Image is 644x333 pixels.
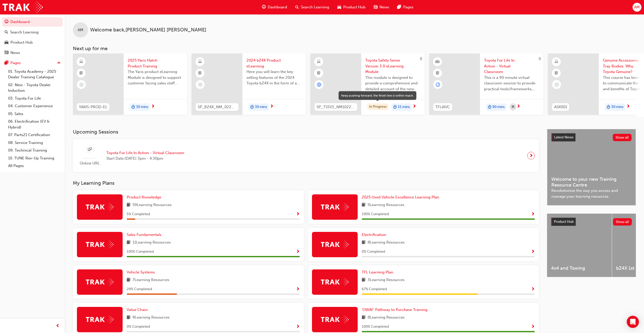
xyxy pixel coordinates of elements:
span: Revolutionise the way you access and manage your learning resources. [551,188,632,199]
a: Product HubShow all [551,218,632,226]
span: 0 % Completed [127,324,150,330]
span: 4x4 and Towing [551,265,608,271]
span: Online URL [77,160,102,166]
span: 100 % Completed [127,249,154,255]
a: Latest NewsShow all [551,133,632,141]
span: 15 mins [398,104,410,110]
a: news-iconNews [370,2,393,12]
span: booktick-icon [198,70,202,77]
span: book-icon [127,314,130,321]
span: Welcome back , [PERSON_NAME] [PERSON_NAME] [90,27,206,33]
span: AM [634,4,640,10]
span: ASK001 [554,104,567,110]
a: Latest NewsShow allWelcome to your new Training Resource CentreRevolutionise the way you access a... [547,129,636,206]
span: Search Learning [301,4,329,10]
img: Trak [3,2,43,13]
span: learningResourceType_INSTRUCTOR_LED-icon [436,59,439,65]
button: Pages [2,58,63,68]
span: pages-icon [5,61,8,65]
a: car-iconProduct Hub [333,2,370,12]
button: Show Progress [296,249,300,255]
span: duration-icon [393,104,397,110]
img: Trak [86,278,114,286]
span: book-icon [127,277,130,283]
span: 11 Learning Resources [133,239,171,246]
span: book-icon [362,202,366,208]
span: 'OWAF' Pathway to Purchase Training [362,307,427,312]
span: learningRecordVerb_ATTEMPT-icon [317,82,321,87]
span: 8 Learning Resources [368,314,405,321]
button: Show Progress [531,211,535,217]
span: 30 mins [611,104,623,110]
span: next-icon [412,104,416,109]
a: Sales Fundamentals [127,232,163,238]
span: Start Date: [DATE] 3pm - 4:30pm [106,156,184,161]
h3: Upcoming Sessions [73,129,539,135]
a: Dashboard [2,17,63,27]
span: learningResourceType_ELEARNING-icon [317,59,321,65]
img: Trak [321,240,349,248]
a: 02. New - Toyota Dealer Induction [6,81,63,95]
span: Show Progress [531,287,535,292]
button: Show Progress [531,249,535,255]
a: TFL Learning Plan [362,269,395,275]
div: Product Hub [10,40,33,45]
span: next-icon [270,104,274,109]
a: 05. Sales [6,110,63,118]
span: AM [78,27,83,33]
a: 01. Toyota Academy - 2025 Dealer Training Catalogue [6,68,63,81]
span: learningResourceType_ELEARNING-icon [555,59,558,65]
span: 5 % Completed [127,211,150,217]
span: guage-icon [5,20,8,24]
span: prev-icon [56,323,60,329]
span: next-icon [626,104,630,109]
img: Trak [86,316,114,323]
a: 10. TUNE Rev-Up Training [6,154,63,162]
span: 67 % Completed [362,286,387,292]
span: learningRecordVerb_NONE-icon [554,82,559,87]
span: learningRecordVerb_ENROLL-icon [436,82,440,87]
img: Trak [321,278,349,286]
span: guage-icon [262,4,266,10]
span: 8 Learning Resources [368,239,405,246]
span: booktick-icon [436,70,439,77]
span: next-icon [517,104,520,109]
span: book-icon [362,314,366,321]
span: Show Progress [531,325,535,329]
a: 04. Customer Experience [6,102,63,110]
div: Pages [10,60,21,66]
a: News [2,48,63,58]
span: SP_TSSV3_NM1022_EL [317,104,355,110]
span: 5 Learning Resources [368,202,404,208]
span: 2025 Yaris Hatch Product Training [128,58,183,69]
span: Product Hub [554,219,574,224]
div: News [10,50,20,56]
span: news-icon [374,4,377,10]
span: 30 mins [255,104,267,110]
img: Trak [86,240,114,248]
span: 100 % Completed [362,211,389,217]
span: news-icon [5,51,8,55]
button: AM [633,3,641,12]
button: DashboardSearch LearningProduct HubNews [2,16,63,58]
h3: Next up for me [65,46,644,51]
span: 0 [539,57,541,61]
span: Welcome to your new Training Resource Centre [551,176,632,188]
a: pages-iconPages [393,2,418,12]
span: Sales Fundamentals [127,232,161,237]
a: 4x4 and Towing [547,214,612,277]
img: Trak [321,316,349,323]
span: booktick-icon [317,70,321,77]
h3: My Learning Plans [73,180,539,186]
span: book-icon [362,239,366,246]
a: 2025 Used Vehicle Excellence Learning Plan [362,194,441,200]
img: Trak [86,203,114,211]
span: Show Progress [296,325,300,329]
img: Trak [321,203,349,211]
span: Here you will learn the key selling features of the 2024 Toyota bZ4X in the form of a virtual 6-p... [246,69,302,86]
span: Latest News [554,135,573,139]
a: Value Chain [127,307,150,313]
div: In Progress [367,103,388,110]
a: Search Learning [2,28,63,37]
span: SP_BZ4X_NM_0224_EL01 [198,104,236,110]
